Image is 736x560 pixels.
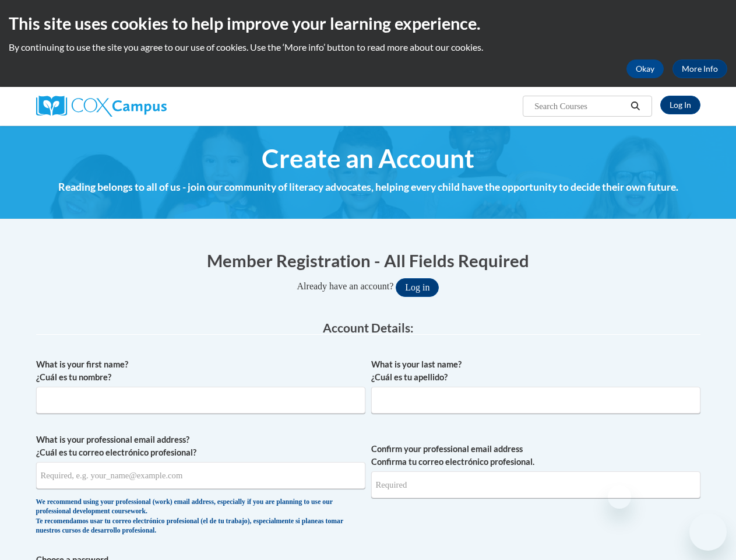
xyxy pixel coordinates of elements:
[297,281,394,291] span: Already have an account?
[396,278,439,297] button: Log in
[371,358,700,384] label: What is your last name? ¿Cuál es tu apellido?
[262,143,474,174] span: Create an Account
[9,41,727,54] p: By continuing to use the site you agree to our use of cookies. Use the ‘More info’ button to read...
[608,485,631,509] iframe: Close message
[36,387,365,414] input: Metadata input
[323,320,414,335] span: Account Details:
[36,433,365,459] label: What is your professional email address? ¿Cuál es tu correo electrónico profesional?
[371,443,700,468] label: Confirm your professional email address Confirma tu correo electrónico profesional.
[672,60,727,78] a: More Info
[626,99,644,113] button: Search
[533,99,626,113] input: Search Courses
[36,249,700,272] h1: Member Registration - All Fields Required
[36,498,365,536] div: We recommend using your professional (work) email address, especially if you are planning to use ...
[689,513,727,551] iframe: Button to launch messaging window
[371,387,700,414] input: Metadata input
[371,471,700,498] input: Required
[9,12,727,35] h2: This site uses cookies to help improve your learning experience.
[36,180,700,195] h4: Reading belongs to all of us - join our community of literacy advocates, helping every child have...
[660,96,700,114] a: Log In
[36,96,167,117] img: Cox Campus
[36,358,365,384] label: What is your first name? ¿Cuál es tu nombre?
[36,462,365,489] input: Metadata input
[626,60,664,78] button: Okay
